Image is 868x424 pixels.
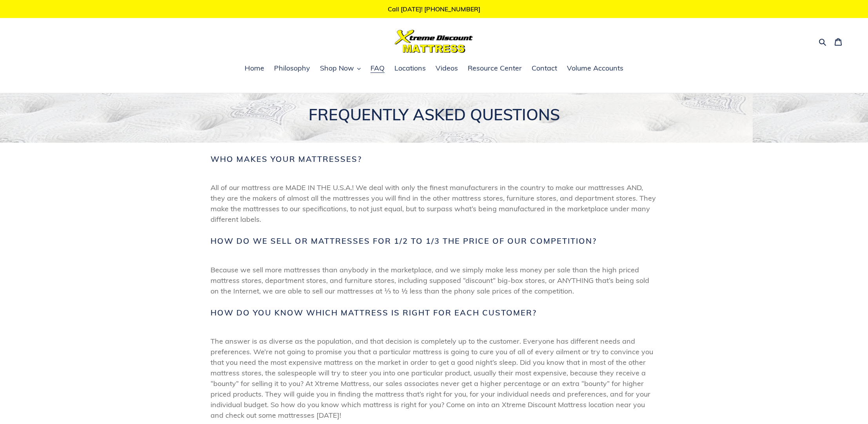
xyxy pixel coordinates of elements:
[432,63,462,74] a: Videos
[390,63,430,74] a: Locations
[468,63,522,73] span: Resource Center
[274,63,310,73] span: Philosophy
[241,63,268,74] a: Home
[436,63,458,73] span: Videos
[211,336,657,420] span: The answer is as diverse as the population, and that decision is completely up to the customer. E...
[211,236,597,246] span: How do we sell or mattresses for 1/2 to 1/3 the price of our competition?
[395,30,473,53] img: Xtreme Discount Mattress
[370,63,385,73] span: FAQ
[211,308,537,317] span: How do you know which mattress is right for each customer?
[309,105,560,124] span: FREQUENTLY ASKED QUESTIONS
[320,63,354,73] span: Shop Now
[563,63,627,74] a: Volume Accounts
[464,63,526,74] a: Resource Center
[211,182,657,225] span: All of our mattress are MADE IN THE U.S.A.! We deal with only the finest manufacturers in the cou...
[394,63,426,73] span: Locations
[211,265,657,296] span: Because we sell more mattresses than anybody in the marketplace, and we simply make less money pe...
[270,63,314,74] a: Philosophy
[245,63,264,73] span: Home
[528,63,561,74] a: Contact
[532,63,557,73] span: Contact
[367,63,389,74] a: FAQ
[567,63,623,73] span: Volume Accounts
[211,154,362,164] span: Who makes your mattresses?
[316,63,365,74] button: Shop Now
